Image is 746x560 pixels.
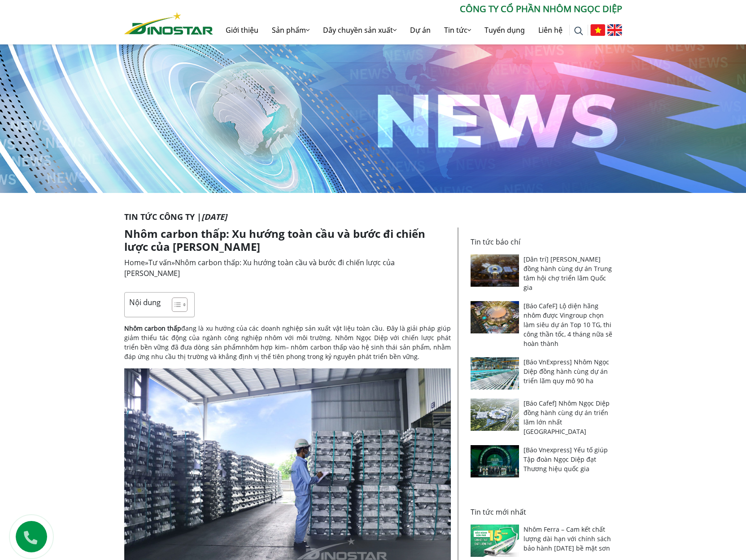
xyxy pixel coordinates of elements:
[241,343,286,351] a: nhôm hợp kim
[124,258,145,267] a: Home
[403,16,437,44] a: Dự án
[524,358,609,385] a: [Báo VnExpress] Nhôm Ngọc Diệp đồng hành cùng dự án triển lãm quy mô 90 ha
[471,398,519,431] img: [Báo Cafef] Nhôm Ngọc Diệp đồng hành cùng dự án triển lãm lớn nhất Đông Nam Á
[524,446,608,473] a: [Báo Vnexpress] Yếu tố giúp Tập đoàn Ngọc Diệp đạt Thương hiệu quốc gia
[165,297,185,312] a: Toggle Table of Content
[471,254,519,287] img: [Dân trí] Nhôm Ngọc Diệp đồng hành cùng dự án Trung tâm hội chợ triển lãm Quốc gia
[471,507,617,517] p: Tin tức mới nhất
[213,2,622,16] p: CÔNG TY CỔ PHẦN NHÔM NGỌC DIỆP
[524,399,610,436] a: [Báo Cafef] Nhôm Ngọc Diệp đồng hành cùng dự án triển lãm lớn nhất [GEOGRAPHIC_DATA]
[574,26,583,35] img: search
[129,297,161,307] p: Nội dung
[471,301,519,333] img: [Báo CafeF] Lộ diện hãng nhôm được Vingroup chọn làm siêu dự án Top 10 TG, thi công thần tốc, 4 t...
[471,357,519,389] img: [Báo VnExpress] Nhôm Ngọc Diệp đồng hành cùng dự án triển lãm quy mô 90 ha
[148,258,171,267] a: Tư vấn
[316,16,403,44] a: Dây chuyền sản xuất
[124,227,451,254] h1: Nhôm carbon thấp: Xu hướng toàn cầu và bước đi chiến lược của [PERSON_NAME]
[532,16,569,44] a: Liên hệ
[124,258,395,278] span: Nhôm carbon thấp: Xu hướng toàn cầu và bước đi chiến lược của [PERSON_NAME]
[201,211,227,222] i: [DATE]
[124,343,451,361] span: – nhôm carbon thấp vào hệ sinh thái sản phẩm, nhằm đáp ứng nhu cầu thị trường và khẳng định vị th...
[471,445,519,477] img: [Báo Vnexpress] Yếu tố giúp Tập đoàn Ngọc Diệp đạt Thương hiệu quốc gia
[219,16,265,44] a: Giới thiệu
[524,255,612,292] a: [Dân trí] [PERSON_NAME] đồng hành cùng dự án Trung tâm hội chợ triển lãm Quốc gia
[524,302,612,348] a: [Báo CafeF] Lộ diện hãng nhôm được Vingroup chọn làm siêu dự án Top 10 TG, thi công thần tốc, 4 t...
[437,16,478,44] a: Tin tức
[124,258,395,278] span: » »
[478,16,532,44] a: Tuyển dụng
[524,525,611,552] a: Nhôm Ferra – Cam kết chất lượng dài hạn với chính sách bảo hành [DATE] bề mặt sơn
[471,236,617,247] p: Tin tức báo chí
[124,324,182,332] b: Nhôm carbon thấp
[124,12,213,35] img: Nhôm Dinostar
[124,211,622,223] p: Tin tức Công ty |
[607,24,622,36] img: English
[590,24,605,36] img: Tiếng Việt
[124,324,451,351] span: đang là xu hướng của các doanh nghiệp sản xuất vật liệu toàn cầu. Đây là giải pháp giúp giảm thiể...
[471,525,519,557] img: Nhôm Ferra – Cam kết chất lượng dài hạn với chính sách bảo hành 15 năm bề mặt sơn
[265,16,316,44] a: Sản phẩm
